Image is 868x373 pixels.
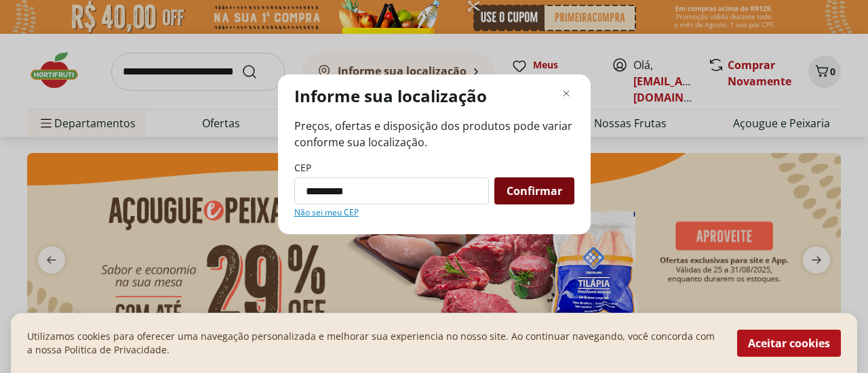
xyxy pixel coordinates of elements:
[294,85,487,107] p: Informe sua localização
[294,118,574,150] span: Preços, ofertas e disposição dos produtos pode variar conforme sua localização.
[507,185,562,196] span: Confirmar
[294,207,359,218] a: Não sei meu CEP
[737,330,841,357] button: Aceitar cookies
[27,330,721,357] p: Utilizamos cookies para oferecer uma navegação personalizada e melhorar sua experiencia no nosso ...
[278,74,591,234] div: Modal de regionalização
[494,177,574,204] button: Confirmar
[558,85,574,102] button: Fechar modal de regionalização
[294,161,311,175] label: CEP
